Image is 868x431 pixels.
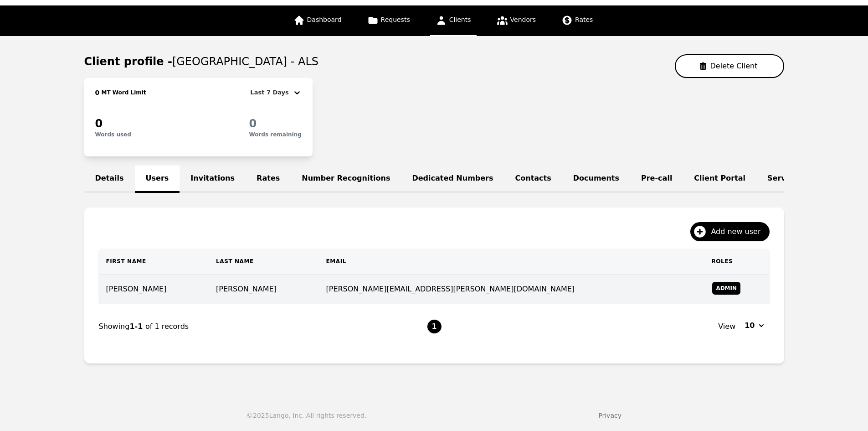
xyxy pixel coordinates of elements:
th: Email [319,249,704,275]
span: 1-1 [129,322,145,331]
h2: MT Word Limit [99,89,146,96]
a: Clients [430,5,477,36]
a: Requests [362,5,416,36]
a: Dashboard [288,5,347,36]
span: View [718,321,735,332]
a: Privacy [598,412,621,419]
span: [GEOGRAPHIC_DATA] - ALS [172,55,318,68]
span: 0 [95,89,100,96]
p: Words remaining [249,131,301,138]
th: Last Name [209,249,319,275]
a: Number Recognitions [291,166,401,193]
a: Contacts [504,166,562,193]
td: [PERSON_NAME][EMAIL_ADDRESS][PERSON_NAME][DOMAIN_NAME] [319,275,704,304]
h1: Client profile - [84,54,319,69]
span: 0 [95,117,103,130]
a: Dedicated Numbers [401,166,504,193]
span: Clients [449,16,471,23]
span: Add new user [711,226,767,237]
div: Showing of 1 records [99,321,427,332]
span: Rates [575,16,593,23]
span: Dashboard [307,16,342,23]
span: 10 [745,320,755,331]
a: Pre-call [630,166,683,193]
span: Requests [381,16,410,23]
th: First Name [99,249,209,275]
a: Rates [246,166,291,193]
a: Details [84,166,135,193]
a: Vendors [491,5,541,36]
button: 10 [739,318,769,333]
a: Rates [556,5,598,36]
a: Service Lines [756,166,833,193]
span: Admin [712,282,740,295]
div: © 2025 Lango, Inc. All rights reserved. [247,411,366,420]
a: Invitations [180,166,246,193]
p: Words used [95,131,131,138]
a: Client Portal [683,166,756,193]
a: Documents [562,166,630,193]
span: 0 [249,117,257,130]
th: Roles [704,249,769,275]
nav: Page navigation [99,304,770,349]
button: Add new user [690,222,769,241]
td: [PERSON_NAME] [209,275,319,304]
div: Last 7 Days [250,87,292,98]
span: Vendors [510,16,536,23]
button: Delete Client [675,54,784,78]
td: [PERSON_NAME] [99,275,209,304]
